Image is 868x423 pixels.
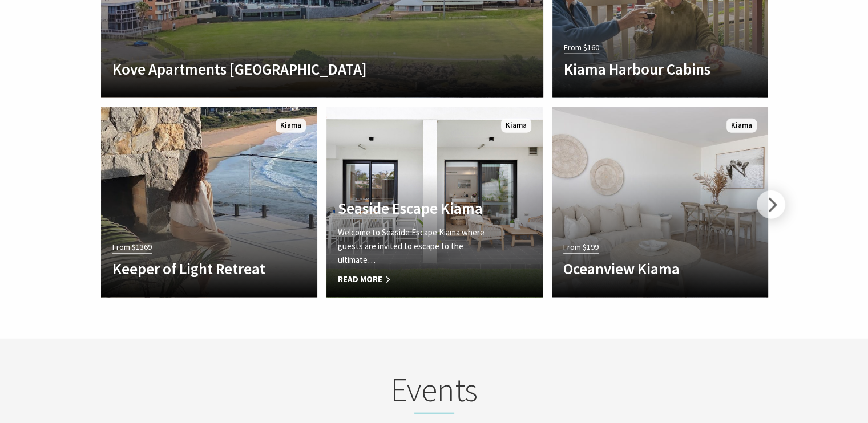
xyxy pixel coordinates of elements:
span: Kiama [276,119,306,133]
span: From $199 [563,241,599,254]
span: From $160 [564,41,599,54]
span: Read More [338,272,499,286]
h4: Kove Apartments [GEOGRAPHIC_DATA] [112,60,466,78]
a: From $199 Oceanview Kiama Kiama [552,107,768,298]
h4: Kiama Harbour Cabins [564,60,724,78]
span: Kiama [501,119,531,133]
h4: Keeper of Light Retreat [112,259,273,278]
h2: Events [211,370,658,414]
p: Welcome to Seaside Escape Kiama where guests are invited to escape to the ultimate… [338,226,499,267]
h4: Seaside Escape Kiama [338,199,499,217]
a: From $1369 Keeper of Light Retreat Kiama [101,107,317,298]
span: From $1369 [112,241,152,254]
a: Another Image Used Seaside Escape Kiama Welcome to Seaside Escape Kiama where guests are invited ... [326,107,543,298]
h4: Oceanview Kiama [563,259,724,278]
span: Kiama [726,119,757,133]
